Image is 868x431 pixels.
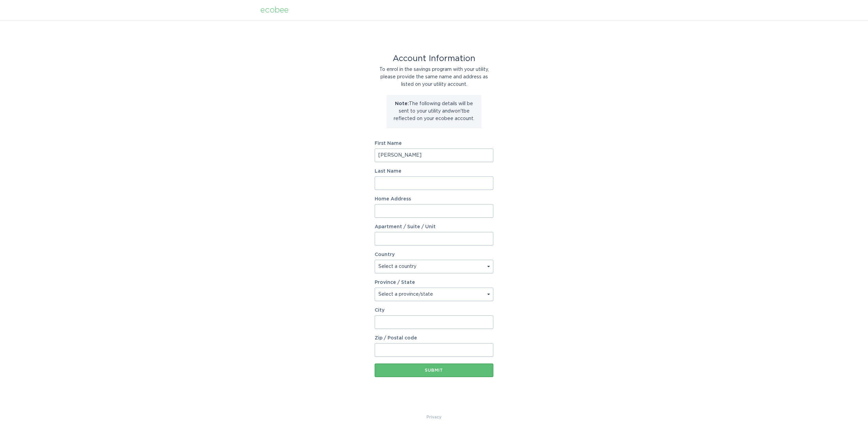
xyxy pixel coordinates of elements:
label: Province / State [375,280,415,285]
label: Country [375,252,395,257]
strong: Note: [395,101,409,106]
label: First Name [375,141,493,146]
label: Apartment / Suite / Unit [375,224,493,229]
div: ecobee [260,6,289,14]
p: The following details will be sent to your utility and won't be reflected on your ecobee account. [392,100,476,122]
div: Submit [378,368,490,372]
button: Submit [375,364,493,377]
a: Privacy Policy & Terms of Use [427,413,441,421]
label: City [375,308,493,313]
div: Account Information [375,55,493,62]
label: Home Address [375,197,493,201]
label: Zip / Postal code [375,336,493,340]
div: To enrol in the savings program with your utility, please provide the same name and address as li... [375,66,493,88]
label: Last Name [375,169,493,174]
